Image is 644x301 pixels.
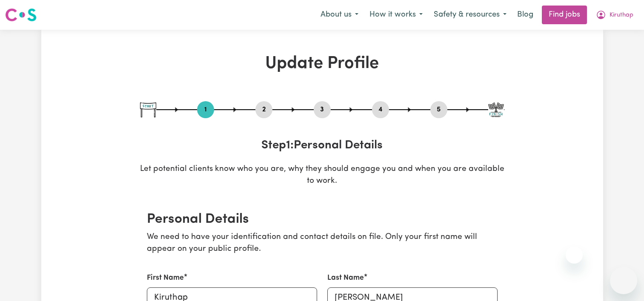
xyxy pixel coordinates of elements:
[197,104,214,115] button: Go to step 1
[430,104,447,115] button: Go to step 5
[590,6,639,24] button: My Account
[140,54,504,74] h1: Update Profile
[314,104,331,115] button: Go to step 3
[147,231,498,256] p: We need to have your identification and contact details on file. Only your first name will appear...
[610,11,633,20] span: Kiruthap
[372,104,389,115] button: Go to step 4
[428,6,512,24] button: Safety & resources
[147,273,184,284] label: First Name
[512,6,538,24] a: Blog
[315,6,364,24] button: About us
[542,6,587,24] a: Find jobs
[5,7,37,23] img: Careseekers logo
[5,5,37,25] a: Careseekers logo
[255,104,272,115] button: Go to step 2
[566,247,583,264] iframe: Close message
[140,163,504,188] p: Let potential clients know who you are, why they should engage you and when you are available to ...
[610,267,637,294] iframe: Button to launch messaging window
[140,139,504,153] h3: Step 1 : Personal Details
[364,6,428,24] button: How it works
[327,273,364,284] label: Last Name
[147,211,498,227] h2: Personal Details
